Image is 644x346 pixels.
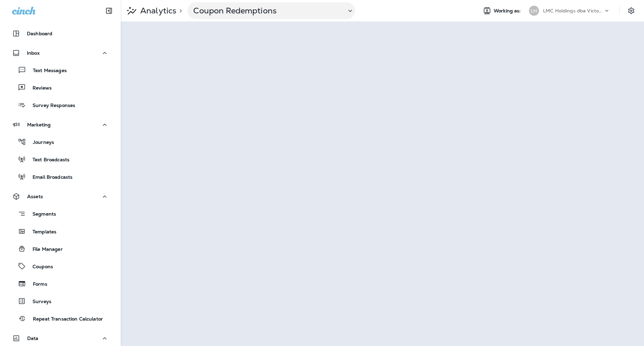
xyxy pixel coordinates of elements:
button: Settings [625,5,637,17]
button: Marketing [7,118,114,131]
button: Collapse Sidebar [100,4,118,17]
button: Reviews [7,80,114,95]
p: Email Broadcasts [26,174,72,181]
button: Coupons [7,259,114,273]
button: Data [7,332,114,345]
button: Email Broadcasts [7,170,114,184]
p: Repeat Transaction Calculator [26,316,103,323]
button: Surveys [7,294,114,308]
button: Templates [7,224,114,238]
button: Journeys [7,135,114,149]
p: Templates [26,229,56,235]
button: Segments [7,207,114,221]
p: Journeys [26,139,54,146]
p: Reviews [26,85,52,92]
button: Survey Responses [7,98,114,112]
p: Text Messages [26,68,67,74]
p: Dashboard [27,31,52,36]
p: File Manager [26,246,63,253]
div: LH [529,6,539,16]
p: Assets [27,194,43,199]
p: Segments [26,211,56,218]
span: Working as: [494,8,522,14]
p: > [176,8,182,13]
button: Dashboard [7,27,114,40]
p: LMC Holdings dba Victory Lane Quick Oil Change [543,8,603,13]
p: Marketing [27,122,51,127]
p: Survey Responses [26,103,75,109]
p: Data [27,336,39,341]
button: Text Messages [7,63,114,77]
p: Inbox [27,50,40,56]
p: Surveys [26,299,51,305]
button: Repeat Transaction Calculator [7,311,114,326]
p: Analytics [138,6,176,16]
p: Coupons [26,264,53,270]
button: File Manager [7,242,114,256]
button: Forms [7,277,114,291]
p: Coupon Redemptions [193,6,341,16]
button: Inbox [7,46,114,60]
p: Forms [26,281,47,288]
button: Assets [7,190,114,203]
button: Text Broadcasts [7,152,114,166]
p: Text Broadcasts [26,157,69,163]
